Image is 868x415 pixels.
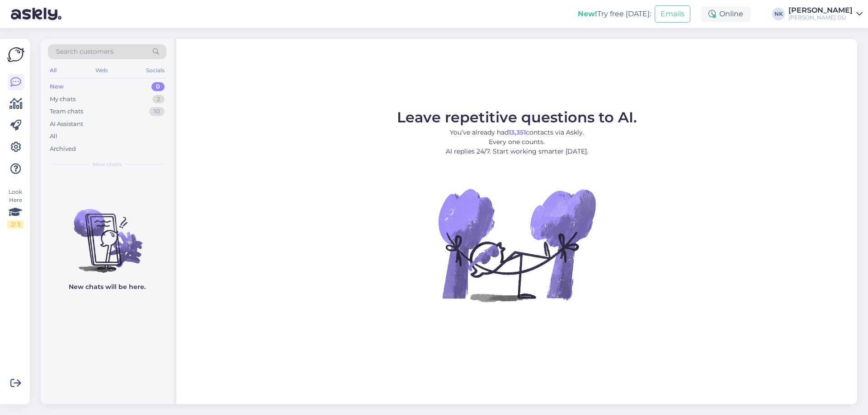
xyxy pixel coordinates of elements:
b: 13,351 [509,128,526,136]
div: [PERSON_NAME] [788,7,853,14]
div: New [50,82,64,91]
div: Archived [50,145,76,154]
div: AI Assistant [50,120,83,129]
button: Emails [655,5,690,23]
div: Look Here [7,188,24,228]
div: Try free [DATE]: [578,9,651,19]
div: 0 [151,82,165,91]
div: My chats [50,95,75,104]
div: 10 [149,107,165,116]
div: Online [701,6,750,22]
img: No chats [41,193,174,274]
b: New! [578,9,597,18]
div: Web [94,65,109,76]
a: [PERSON_NAME][PERSON_NAME] OÜ [788,7,863,21]
div: Team chats [50,107,83,116]
span: Leave repetitive questions to AI. [397,108,637,126]
span: Search customers [56,47,113,56]
div: All [48,65,58,76]
div: All [50,132,57,141]
div: 2 / 3 [7,220,24,228]
div: 2 [152,95,165,104]
p: You’ve already had contacts via Askly. Every one counts. AI replies 24/7. Start working smarter [... [397,128,637,156]
span: New chats [93,160,122,168]
div: NK [772,8,785,20]
img: No Chat active [435,163,598,326]
p: New chats will be here. [69,282,146,292]
div: [PERSON_NAME] OÜ [788,14,853,21]
img: Askly Logo [7,46,24,63]
div: Socials [144,65,166,76]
